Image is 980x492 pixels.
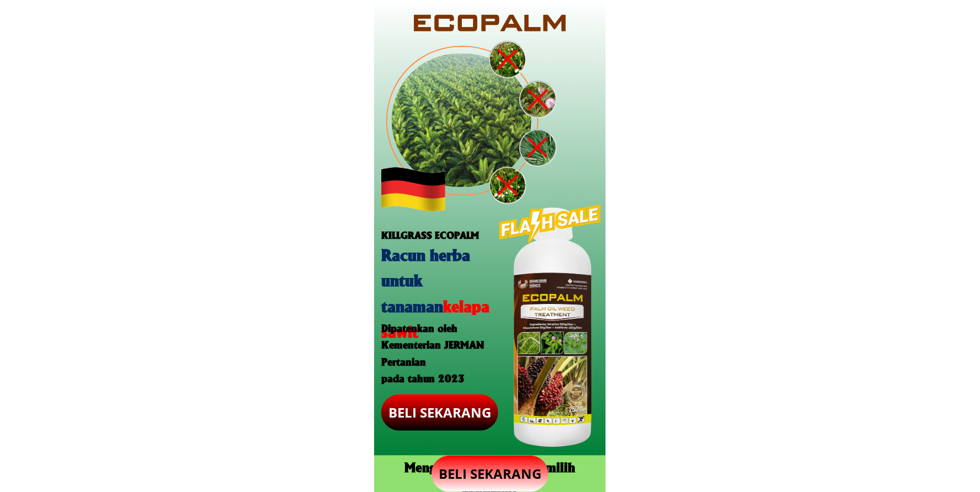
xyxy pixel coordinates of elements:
h3: Dipatenkan oleh Kementerian JERMAN Pertanian pada tahun 2023 [381,319,492,387]
p: BELI SEKARANG [381,394,498,431]
h2: Racun herba untuk tanaman [381,241,498,344]
p: BELI SEKARANG [432,456,548,492]
h3: KILLGRASS ECOPALM [381,227,492,243]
